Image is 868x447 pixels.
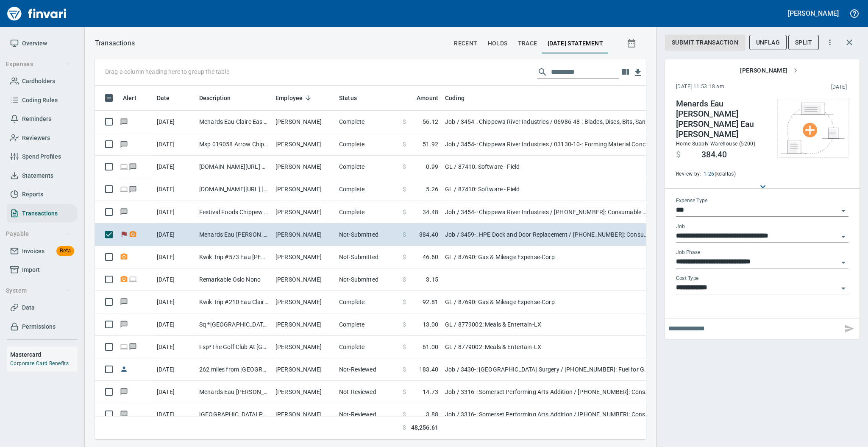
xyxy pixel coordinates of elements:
[737,63,801,78] button: [PERSON_NAME]
[128,231,137,237] span: Receipt Required
[403,230,406,239] span: $
[128,344,137,349] span: Has messages
[7,91,78,110] a: Coding Rules
[336,156,399,178] td: Complete
[272,223,336,246] td: [PERSON_NAME]
[153,268,196,291] td: [DATE]
[196,381,272,403] td: Menards Eau [PERSON_NAME] [PERSON_NAME] Eau [PERSON_NAME]
[22,114,51,124] span: Reminders
[676,150,681,160] span: $
[153,336,196,358] td: [DATE]
[749,35,787,50] button: UnFlag
[196,313,272,336] td: Sq *[GEOGRAPHIC_DATA] [GEOGRAPHIC_DATA] [GEOGRAPHIC_DATA]
[120,209,128,214] span: Has messages
[153,201,196,223] td: [DATE]
[196,111,272,133] td: Menards Eau Claire Eas Eau Claire WI
[442,223,654,246] td: Job / 3459-: HPE Dock and Door Replacement / [PHONE_NUMBER]: Consumable CM/GC / 8: Indirects
[676,276,699,281] label: Cost Type
[336,381,399,403] td: Not-Reviewed
[120,277,128,282] span: Receipt Required
[120,389,128,394] span: Has messages
[7,185,78,204] a: Reports
[22,208,58,219] span: Transactions
[22,38,47,49] span: Overview
[423,208,438,216] span: 34.48
[128,277,137,282] span: Online transaction
[423,117,438,126] span: 56.12
[120,321,128,327] span: Has messages
[339,93,368,103] span: Status
[336,246,399,268] td: Not-Submitted
[839,318,860,339] span: This will send this message to the employee, notifying them about it if possible. To just make an...
[22,321,56,332] span: Permissions
[740,65,798,76] span: [PERSON_NAME]
[153,291,196,313] td: [DATE]
[837,282,849,294] button: Open
[676,141,755,147] span: Home Supply Warehouse (5200)
[426,275,438,284] span: 3.15
[196,268,272,291] td: Remarkable Oslo Nono
[196,336,272,358] td: Fsp*The Golf Club At [GEOGRAPHIC_DATA] WI
[7,129,78,148] a: Reviewers
[10,360,69,366] a: Corporate Card Benefits
[275,93,314,103] span: Employee
[120,141,128,147] span: Has messages
[406,93,438,103] span: Amount
[7,34,78,53] a: Overview
[157,93,181,103] span: Date
[403,208,406,216] span: $
[756,37,780,48] span: UnFlag
[619,33,646,53] button: Show transactions within a particular date range
[275,93,303,103] span: Employee
[442,156,654,178] td: GL / 87410: Software - Field
[3,56,73,72] button: Expenses
[153,381,196,403] td: [DATE]
[272,156,336,178] td: [PERSON_NAME]
[196,223,272,246] td: Menards Eau [PERSON_NAME] [PERSON_NAME] Eau [PERSON_NAME]
[632,66,644,79] button: Download Table
[153,111,196,133] td: [DATE]
[95,38,135,48] p: Transactions
[196,403,272,426] td: [GEOGRAPHIC_DATA] Parts City [GEOGRAPHIC_DATA] [GEOGRAPHIC_DATA]
[7,298,78,317] a: Data
[442,313,654,336] td: GL / 8779002: Meals & Entertain-LX
[128,164,137,169] span: Has messages
[120,119,128,124] span: Has messages
[403,365,406,374] span: $
[839,32,860,53] button: Close transaction
[403,253,406,261] span: $
[272,336,336,358] td: [PERSON_NAME]
[676,250,700,255] label: Job Phase
[95,38,135,48] nav: breadcrumb
[339,93,357,103] span: Status
[837,231,849,243] button: Open
[423,140,438,148] span: 51.92
[336,336,399,358] td: Complete
[199,93,242,103] span: Description
[442,358,654,381] td: Job / 3430-: [GEOGRAPHIC_DATA] Surgery / [PHONE_NUMBER]: Fuel for General Conditions/CM Equipment...
[676,170,769,179] span: Review by: (kdallas)
[5,3,69,24] img: Finvari
[272,111,336,133] td: [PERSON_NAME]
[6,285,70,296] span: System
[7,317,78,336] a: Permissions
[423,320,438,329] span: 13.00
[272,358,336,381] td: [PERSON_NAME]
[336,133,399,156] td: Complete
[22,189,43,200] span: Reports
[22,302,35,313] span: Data
[442,291,654,313] td: GL / 87690: Gas & Mileage Expense-Corp
[423,253,438,261] span: 46.60
[272,403,336,426] td: [PERSON_NAME]
[3,226,73,242] button: Payable
[7,166,78,185] a: Statements
[403,275,406,284] span: $
[153,403,196,426] td: [DATE]
[120,186,128,192] span: Online transaction
[336,358,399,381] td: Not-Reviewed
[676,99,769,140] h4: Menards Eau [PERSON_NAME] [PERSON_NAME] Eau [PERSON_NAME]
[442,111,654,133] td: Job / 3454-: Chippewa River Industries / 06986-48-: Blades, Discs, Bits, Sandpaper / 2: Material
[196,178,272,201] td: [DOMAIN_NAME][URL] [PHONE_NUMBER] [GEOGRAPHIC_DATA]
[336,268,399,291] td: Not-Submitted
[272,268,336,291] td: [PERSON_NAME]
